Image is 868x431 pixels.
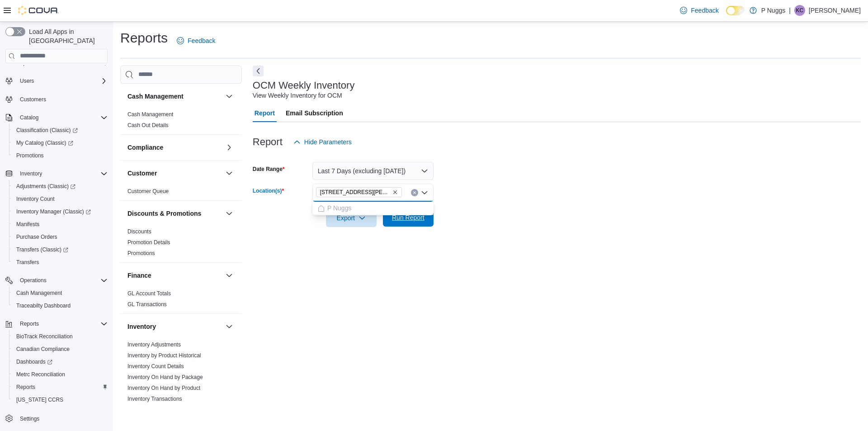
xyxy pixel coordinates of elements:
button: Inventory [2,167,111,180]
span: KC [796,5,804,16]
button: Settings [2,412,111,425]
a: Cash Out Details [127,122,169,128]
button: Users [2,75,111,87]
a: My Catalog (Classic) [9,137,111,149]
a: Canadian Compliance [13,344,73,355]
h3: Compliance [127,143,163,152]
span: Customer Queue [127,188,169,195]
span: Transfers [16,259,39,266]
span: Transfers (Classic) [16,246,68,253]
span: Promotion Details [127,239,170,246]
button: Compliance [224,142,235,153]
span: Cash Management [127,111,173,118]
button: Export [326,209,377,227]
button: Run Report [383,208,434,227]
button: P Nuggs [312,202,434,215]
a: Classification (Classic) [13,125,81,136]
button: Promotions [9,149,111,162]
img: Cova [18,6,59,15]
a: Dashboards [9,355,111,368]
span: Users [16,76,108,86]
span: Inventory Adjustments [127,341,181,348]
span: Transfers (Classic) [13,244,108,255]
a: Promotions [13,150,47,161]
a: BioTrack Reconciliation [13,331,76,342]
button: Inventory [127,322,222,331]
a: Inventory Manager (Classic) [13,206,94,217]
button: [US_STATE] CCRS [9,393,111,406]
a: Inventory Manager (Classic) [9,205,111,218]
button: Clear input [411,189,418,196]
span: Promotions [16,152,44,159]
span: Feedback [188,36,215,45]
div: Finance [120,288,242,313]
button: Reports [2,317,111,330]
span: Manifests [13,219,108,230]
h1: Reports [120,29,168,47]
a: Traceabilty Dashboard [13,300,74,311]
span: Load All Apps in [GEOGRAPHIC_DATA] [25,27,108,45]
span: Inventory Count Details [127,363,184,370]
span: Settings [20,415,39,422]
span: Inventory [16,168,108,179]
span: Transfers [13,257,108,268]
a: [US_STATE] CCRS [13,394,67,405]
a: Customer Queue [127,188,169,194]
button: Cash Management [9,287,111,299]
span: Inventory Transactions [127,395,182,403]
span: Inventory Count [16,195,55,203]
p: P Nuggs [761,5,785,16]
h3: OCM Weekly Inventory [253,80,355,91]
span: Reports [13,382,108,393]
a: Cash Management [127,111,173,118]
span: Metrc Reconciliation [16,371,65,378]
a: Adjustments (Classic) [9,180,111,193]
a: Classification (Classic) [9,124,111,137]
label: Location(s) [253,187,284,194]
a: Transfers (Classic) [9,243,111,256]
span: Adjustments (Classic) [16,183,75,190]
button: Close list of options [421,189,428,196]
h3: Cash Management [127,92,184,101]
span: Adjustments (Classic) [13,181,108,192]
div: Choose from the following options [312,202,434,215]
span: Inventory by Product Historical [127,352,201,359]
button: Compliance [127,143,222,152]
a: Inventory by Product Historical [127,352,201,359]
span: Reports [20,320,39,327]
button: Remove 236 Meehan Road Suite 1, Malone, NY 12953 from selection in this group [392,189,398,195]
button: Catalog [16,112,42,123]
a: Promotion Details [127,239,170,246]
span: Cash Management [13,288,108,298]
a: Feedback [676,1,722,19]
span: Users [20,77,34,85]
span: Traceabilty Dashboard [16,302,71,309]
span: [STREET_ADDRESS][PERSON_NAME][PERSON_NAME] [320,188,391,197]
span: Discounts [127,228,151,235]
span: Catalog [20,114,38,121]
span: GL Transactions [127,301,167,308]
span: Settings [16,412,108,424]
a: Promotions [127,250,155,256]
button: Inventory [16,168,46,179]
a: Transfers [13,257,42,268]
input: Dark Mode [726,6,745,15]
a: My Catalog (Classic) [13,137,77,148]
a: Cash Management [13,288,66,298]
div: Kris Charland [794,5,805,16]
span: Customers [20,96,46,103]
button: Users [16,76,38,86]
span: Purchase Orders [16,233,57,241]
span: Metrc Reconciliation [13,369,108,380]
button: Traceabilty Dashboard [9,299,111,312]
button: Cash Management [224,91,235,102]
span: Operations [16,275,108,286]
a: Package Details [127,407,167,413]
span: Email Subscription [286,104,343,122]
button: Next [253,66,264,76]
h3: Finance [127,271,151,280]
a: Inventory Adjustments [127,341,181,348]
a: Metrc Reconciliation [13,369,69,380]
div: View Weekly Inventory for OCM [253,91,342,100]
button: Operations [16,275,50,286]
